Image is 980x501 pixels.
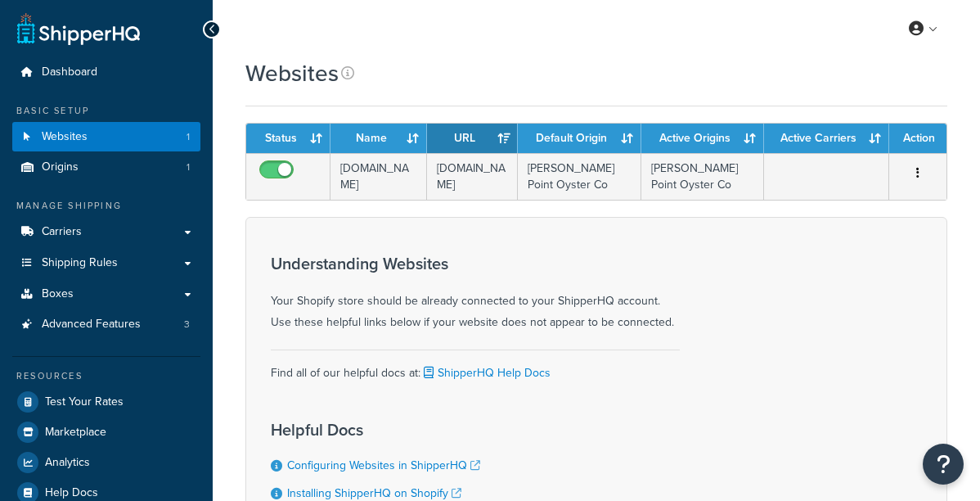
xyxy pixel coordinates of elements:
a: Configuring Websites in ShipperHQ [287,457,480,474]
a: Marketplace [12,417,200,447]
a: ShipperHQ Help Docs [420,364,551,381]
th: Name: activate to sort column ascending [330,124,427,153]
h3: Understanding Websites [271,255,680,273]
li: Advanced Features [12,309,200,340]
div: Basic Setup [12,104,200,118]
button: Open Resource Center [923,444,964,485]
td: [DOMAIN_NAME] [427,153,518,200]
span: Help Docs [45,486,98,500]
th: Default Origin: activate to sort column ascending [518,124,641,153]
li: Origins [12,152,200,183]
th: Active Origins: activate to sort column ascending [641,124,764,153]
td: [PERSON_NAME] Point Oyster Co [518,153,641,200]
span: Marketplace [45,426,106,440]
a: Shipping Rules [12,248,200,278]
span: 3 [184,318,190,332]
th: Status: activate to sort column ascending [246,124,330,153]
a: Dashboard [12,57,200,88]
a: ShipperHQ Home [17,12,140,45]
a: Websites 1 [12,122,200,152]
span: Carriers [42,225,82,239]
th: Active Carriers: activate to sort column ascending [764,124,889,153]
th: Action [889,124,946,153]
div: Your Shopify store should be already connected to your ShipperHQ account. Use these helpful links... [271,255,680,333]
span: Origins [42,160,79,174]
span: Advanced Features [42,318,141,332]
span: Shipping Rules [42,256,118,270]
td: [PERSON_NAME] Point Oyster Co [641,153,764,200]
th: URL: activate to sort column ascending [427,124,518,153]
span: Test Your Rates [45,395,124,409]
span: Dashboard [42,65,97,79]
span: Websites [42,130,88,144]
div: Resources [12,369,200,383]
span: 1 [187,160,190,174]
div: Find all of our helpful docs at: [271,350,680,384]
h3: Helpful Docs [271,421,565,439]
td: [DOMAIN_NAME] [330,153,427,200]
a: Carriers [12,217,200,247]
a: Boxes [12,279,200,309]
h1: Websites [245,57,339,89]
li: Websites [12,122,200,152]
div: Manage Shipping [12,199,200,213]
a: Origins 1 [12,152,200,183]
span: 1 [187,130,190,144]
a: Test Your Rates [12,387,200,417]
span: Analytics [45,456,90,470]
span: Boxes [42,287,74,301]
a: Advanced Features 3 [12,309,200,340]
a: Analytics [12,448,200,477]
